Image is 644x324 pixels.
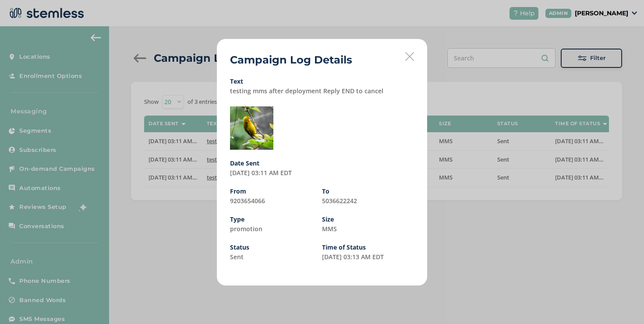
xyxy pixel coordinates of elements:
label: 5036622242 [322,197,357,205]
label: 9203654066 [230,197,265,205]
label: MMS [322,225,337,233]
label: To [322,188,414,194]
label: Status [230,244,322,250]
label: Size [322,216,414,222]
h2: Campaign Log Details [230,52,352,68]
img: ULnXkQDv8bIePCooNHLsCq6uOFCCDkFX2tbc.jpg [230,106,273,150]
label: Type [230,216,322,222]
label: From [230,188,322,194]
iframe: Chat Widget [600,282,644,324]
label: Date Sent [230,160,414,166]
label: Text [230,78,414,85]
label: [DATE] 03:13 AM EDT [322,253,384,261]
label: promotion [230,225,262,233]
label: Time of Status [322,244,414,250]
label: testing mms after deployment Reply END to cancel [230,87,383,95]
label: [DATE] 03:11 AM EDT [230,169,292,177]
label: Sent [230,253,244,261]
